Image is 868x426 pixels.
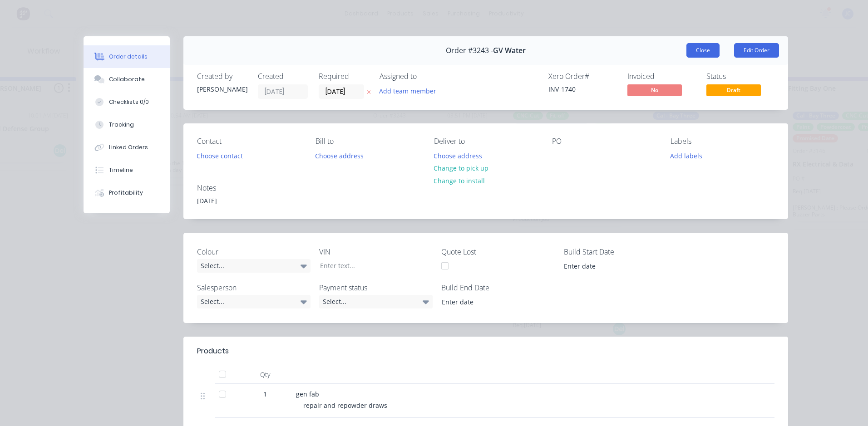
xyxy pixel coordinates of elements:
div: Created [258,72,308,81]
label: Build End Date [441,282,555,293]
span: GV Water [493,46,526,55]
div: Status [706,72,774,81]
div: Order details [109,53,148,61]
div: Qty [238,366,292,384]
button: Timeline [84,159,170,181]
label: Payment status [319,282,433,293]
div: Assigned to [380,72,470,81]
div: Collaborate [109,75,145,83]
button: Change to pick up [429,162,493,174]
label: Build Start Date [564,246,677,257]
button: Add team member [375,84,441,97]
button: Order details [84,45,170,68]
button: Change to install [429,174,489,186]
button: Tracking [84,113,170,136]
button: Add labels [666,150,707,162]
div: Required [319,72,369,81]
div: Invoiced [627,72,695,81]
div: Bill to [316,137,419,146]
div: Labels [671,137,774,146]
div: [PERSON_NAME] [197,84,247,94]
label: Quote Lost [441,246,555,257]
div: Deliver to [434,137,538,146]
button: Checklists 0/0 [84,91,170,113]
span: No [627,84,682,96]
div: Created by [197,72,247,81]
div: Checklists 0/0 [109,98,149,106]
label: Salesperson [197,282,311,293]
div: Timeline [109,166,133,174]
div: Tracking [109,121,134,129]
button: Profitability [84,181,170,204]
button: Add team member [380,84,441,97]
div: Products [197,346,229,357]
button: Choose contact [192,150,248,162]
span: Draft [706,84,761,96]
div: Select... [197,259,311,273]
div: Xero Order # [548,72,616,81]
div: Notes [197,184,774,192]
input: Enter date [557,260,671,273]
button: Close [686,43,720,58]
input: Enter date [435,295,548,309]
div: PO [552,137,656,146]
span: gen fab [296,390,319,398]
label: Colour [197,246,311,257]
button: Edit Order [734,43,779,58]
div: INV-1740 [548,84,616,94]
div: Profitability [109,189,143,197]
span: 1 [263,389,267,399]
span: repair and repowder draws [303,401,387,410]
button: Collaborate [84,68,170,91]
button: Linked Orders [84,136,170,159]
label: VIN [319,246,433,257]
button: Choose address [311,150,369,162]
div: Select... [319,295,433,308]
span: Order #3243 - [446,46,493,55]
div: [DATE] [197,196,774,206]
div: Select... [197,295,311,308]
div: Linked Orders [109,143,148,152]
div: Contact [197,137,301,146]
button: Choose address [429,150,487,162]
